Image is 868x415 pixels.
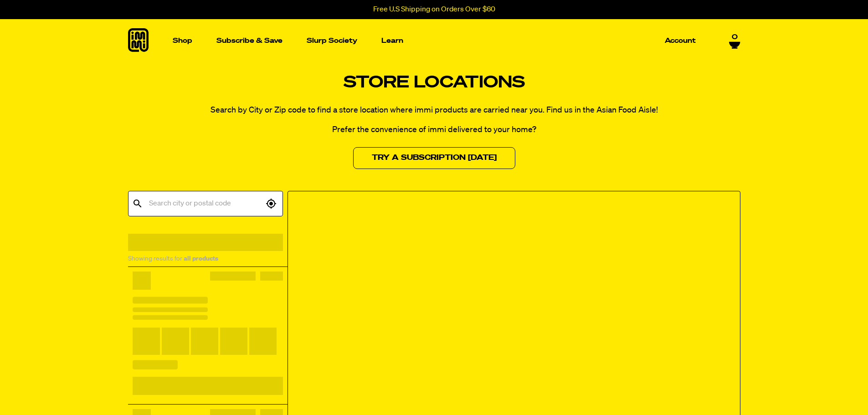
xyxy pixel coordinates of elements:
[169,19,699,62] nav: Main navigation
[216,37,282,44] p: Subscribe & Save
[303,34,361,48] a: Slurp Society
[353,147,515,169] a: Try a Subscription [DATE]
[147,195,263,212] input: Search city or postal code
[381,37,403,44] p: Learn
[184,256,218,262] strong: all products
[373,5,495,14] p: Free U.S Shipping on Orders Over $60
[128,73,740,93] h1: Store Locations
[307,37,357,44] p: Slurp Society
[213,34,286,48] a: Subscribe & Save
[378,19,407,62] a: Learn
[732,33,738,41] span: 0
[665,37,696,44] p: Account
[173,37,192,44] p: Shop
[128,104,740,117] p: Search by City or Zip code to find a store location where immi products are carried near you. Fin...
[729,33,740,49] a: 0
[661,34,699,48] a: Account
[169,19,196,62] a: Shop
[128,253,283,264] div: Showing results for
[128,124,740,136] p: Prefer the convenience of immi delivered to your home?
